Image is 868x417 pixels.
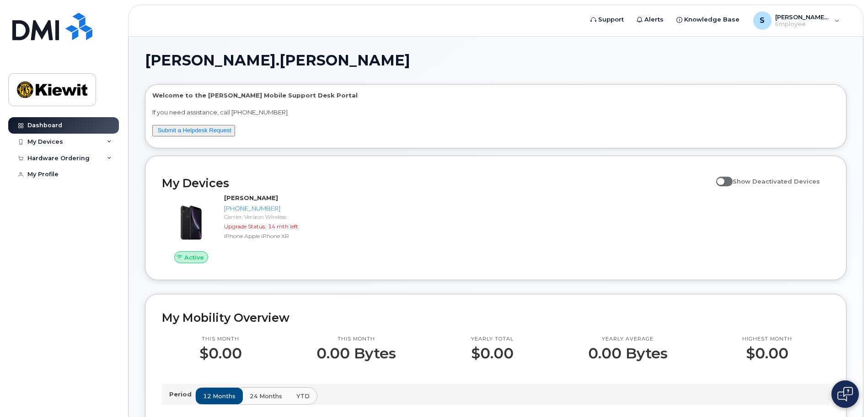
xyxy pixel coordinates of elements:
p: $0.00 [742,345,792,362]
span: Upgrade Status: [224,223,266,230]
div: [PHONE_NUMBER] [224,204,317,213]
span: 14 mth left [268,223,298,230]
p: Yearly total [471,336,514,343]
p: This month [316,336,396,343]
div: iPhone Apple iPhone XR [224,232,317,240]
p: Period [169,390,195,399]
p: 0.00 Bytes [316,345,396,362]
p: $0.00 [471,345,514,362]
p: 0.00 Bytes [588,345,668,362]
img: Open chat [837,387,853,401]
span: 24 months [250,392,282,401]
div: Carrier: Verizon Wireless [224,213,317,221]
span: Active [184,253,204,262]
p: Welcome to the [PERSON_NAME] Mobile Support Desk Portal [152,91,839,100]
span: YTD [296,392,310,401]
button: Submit a Helpdesk Request [152,125,235,136]
h2: My Devices [162,176,712,190]
p: Yearly average [588,336,668,343]
img: image20231002-3703462-1qb80zy.jpeg [169,198,213,242]
span: [PERSON_NAME].[PERSON_NAME] [145,54,410,67]
p: If you need assistance, call [PHONE_NUMBER] [152,108,839,117]
input: Show Deactivated Devices [716,173,723,180]
span: Show Deactivated Devices [733,178,820,185]
p: This month [199,336,242,343]
h2: My Mobility Overview [162,311,830,325]
strong: [PERSON_NAME] [224,194,278,201]
a: Submit a Helpdesk Request [158,127,231,134]
p: Highest month [742,336,792,343]
p: $0.00 [199,345,242,362]
a: Active[PERSON_NAME][PHONE_NUMBER]Carrier: Verizon WirelessUpgrade Status:14 mth leftiPhone Apple ... [162,194,321,263]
